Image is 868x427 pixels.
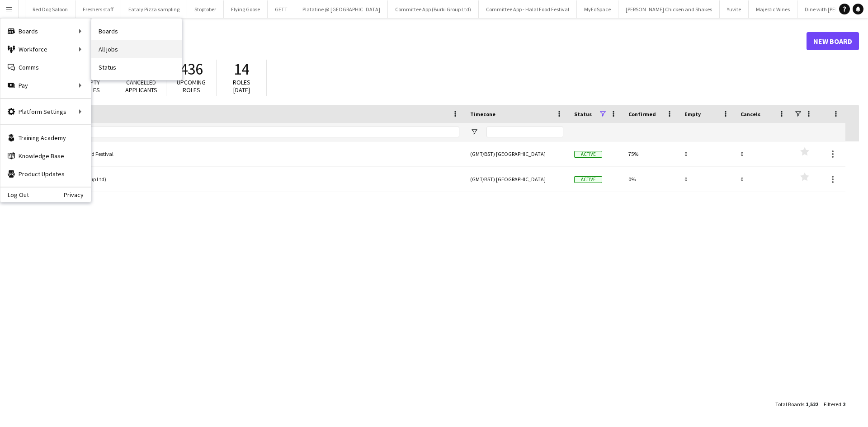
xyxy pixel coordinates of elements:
div: 0 [735,167,791,192]
span: 436 [180,59,203,79]
div: 0 [679,141,735,166]
button: Red Dog Saloon [25,0,75,18]
div: (GMT/BST) [GEOGRAPHIC_DATA] [465,141,569,166]
button: Committee App (Burki Group Ltd) [388,0,479,18]
div: Pay [0,76,91,94]
span: Active [574,151,602,158]
a: Committee App (Burki Group Ltd) [21,167,459,192]
button: Platatine @ [GEOGRAPHIC_DATA] [295,0,388,18]
span: Upcoming roles [177,78,206,94]
a: Knowledge Base [0,147,91,165]
div: : [824,395,845,413]
span: Filtered [824,401,841,408]
div: Boards [0,22,91,40]
span: Timezone [470,111,495,117]
button: GETT [268,0,295,18]
a: Boards [91,22,182,40]
span: Status [574,111,592,117]
a: All jobs [91,40,182,58]
button: [PERSON_NAME] Chicken and Shakes [618,0,720,18]
span: Confirmed [628,111,656,117]
a: Committee App - Halal Food Festival [21,141,459,167]
div: 0 [679,167,735,192]
a: Log Out [0,191,29,198]
button: Stoptober [187,0,224,18]
div: 75% [623,141,679,166]
input: Timezone Filter Input [486,127,563,137]
span: 1,522 [806,401,818,408]
div: 0 [735,141,791,166]
a: Status [91,58,182,76]
span: Cancelled applicants [125,78,157,94]
input: Board name Filter Input [38,127,459,137]
div: (GMT/BST) [GEOGRAPHIC_DATA] [465,167,569,192]
span: Active [574,176,602,183]
button: MyEdSpace [577,0,618,18]
span: 2 [843,401,845,408]
button: Committee App - Halal Food Festival [479,0,577,18]
span: 14 [234,59,249,79]
button: Freshers staff [75,0,121,18]
a: Training Academy [0,129,91,147]
div: Workforce [0,40,91,58]
div: Platform Settings [0,103,91,121]
div: 0% [623,167,679,192]
a: Product Updates [0,165,91,183]
button: Eataly Pizza sampling [121,0,187,18]
span: Cancels [741,111,760,117]
h1: Boards [16,34,807,48]
button: Flying Goose [224,0,268,18]
span: Empty [684,111,701,117]
div: : [775,395,818,413]
span: Total Boards [775,401,804,408]
a: Comms [0,58,91,76]
button: Open Filter Menu [470,128,478,136]
a: Privacy [64,191,91,198]
button: Majestic Wines [749,0,797,18]
button: Yuvite [720,0,749,18]
a: New Board [807,32,859,50]
span: Roles [DATE] [233,78,250,94]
